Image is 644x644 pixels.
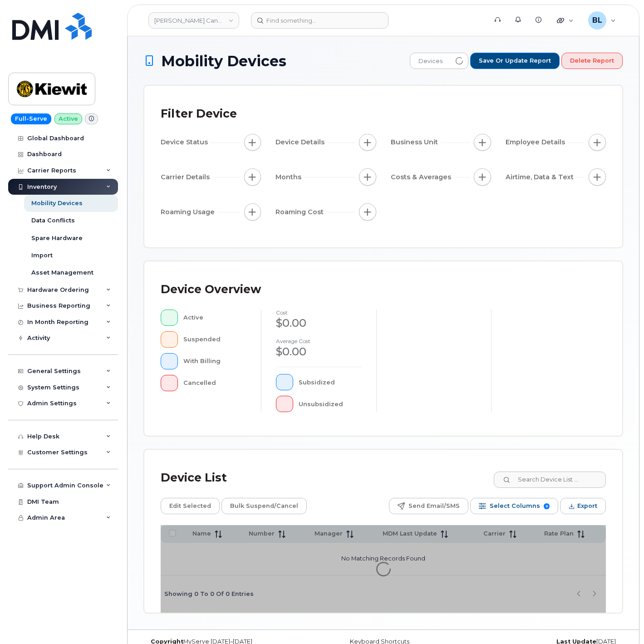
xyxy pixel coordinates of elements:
[570,57,614,65] span: Delete Report
[408,499,460,513] span: Send Email/SMS
[161,498,220,514] button: Edit Selected
[479,57,551,65] span: Save or Update Report
[544,503,550,509] span: 8
[391,172,454,182] span: Costs & Averages
[161,207,217,217] span: Roaming Usage
[275,207,326,217] span: Roaming Cost
[183,375,247,391] div: Cancelled
[276,338,361,344] h4: Average cost
[561,53,623,69] button: Delete Report
[276,310,361,315] h4: cost
[560,498,606,514] button: Export
[161,102,237,126] div: Filter Device
[275,172,304,182] span: Months
[275,138,327,147] span: Device Details
[161,53,286,69] span: Mobility Devices
[221,498,307,514] button: Bulk Suspend/Cancel
[470,53,560,69] button: Save or Update Report
[183,353,247,369] div: With Billing
[161,172,212,182] span: Carrier Details
[161,466,227,490] div: Device List
[410,53,451,69] span: Devices
[161,278,261,301] div: Device Overview
[389,498,468,514] button: Send Email/SMS
[391,138,441,147] span: Business Unit
[494,472,606,488] input: Search Device List ...
[169,499,211,513] span: Edit Selected
[276,315,361,331] div: $0.00
[506,172,576,182] span: Airtime, Data & Text
[490,499,540,513] span: Select Columns
[577,499,597,513] span: Export
[299,374,362,390] div: Subsidized
[230,499,298,513] span: Bulk Suspend/Cancel
[183,310,247,326] div: Active
[161,138,211,147] span: Device Status
[183,331,247,348] div: Suspended
[299,396,362,412] div: Unsubsidized
[276,344,361,359] div: $0.00
[470,498,558,514] button: Select Columns 8
[506,138,568,147] span: Employee Details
